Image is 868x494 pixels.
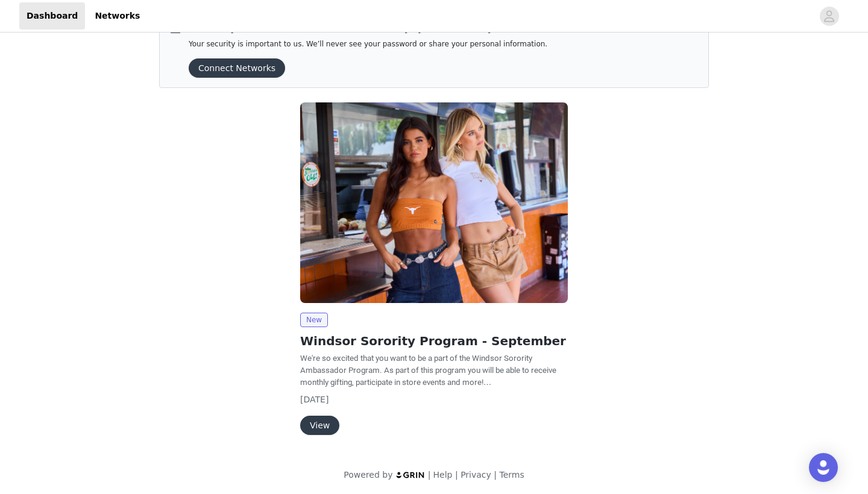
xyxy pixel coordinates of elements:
[499,470,524,480] a: Terms
[19,2,85,30] a: Dashboard
[189,58,285,78] button: Connect Networks
[494,470,497,480] span: |
[461,470,491,480] a: Privacy
[455,470,458,480] span: |
[395,471,426,479] img: logo
[428,470,431,480] span: |
[300,416,339,435] button: View
[300,354,556,387] span: We're so excited that you want to be a part of the Windsor Sorority Ambassador Program. As part o...
[300,102,568,303] img: Windsor
[433,470,453,480] a: Help
[300,313,328,327] span: New
[300,332,568,350] h2: Windsor Sorority Program - September
[300,395,329,404] span: [DATE]
[344,470,392,480] span: Powered by
[809,453,838,482] div: Open Intercom Messenger
[87,2,147,30] a: Networks
[189,40,650,49] p: Your security is important to us. We’ll never see your password or share your personal information.
[823,7,835,26] div: avatar
[300,421,339,430] a: View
